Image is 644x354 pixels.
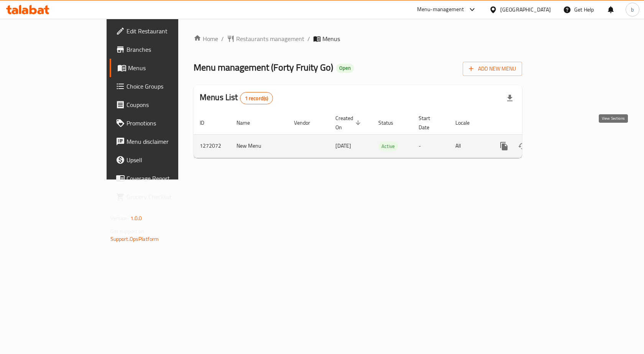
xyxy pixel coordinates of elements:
span: ID [200,118,214,127]
span: Coupons [127,100,208,109]
span: Restaurants management [236,34,304,43]
td: All [449,134,489,158]
a: Menus [110,59,214,77]
span: Upsell [127,155,208,165]
a: Choice Groups [110,77,214,95]
span: [DATE] [335,141,351,151]
a: Support.OpsPlatform [110,234,159,244]
a: Coverage Report [110,169,214,188]
span: Created On [335,114,363,132]
div: Total records count [240,92,273,104]
a: Restaurants management [227,34,304,43]
span: Menus [128,63,208,72]
span: Coverage Report [127,174,208,183]
span: Menu disclaimer [127,137,208,146]
span: Status [378,118,403,127]
span: Get support on: [110,226,146,236]
span: Choice Groups [127,82,208,91]
li: / [307,34,310,43]
span: Open [336,65,354,71]
li: / [221,34,224,43]
span: Active [378,142,398,151]
div: [GEOGRAPHIC_DATA] [500,5,551,14]
nav: breadcrumb [194,34,522,43]
span: Locale [455,118,480,127]
span: 1 record(s) [240,95,273,102]
span: 1.0.0 [130,213,142,223]
th: Actions [489,111,575,135]
span: Promotions [127,119,208,128]
table: enhanced table [194,111,575,158]
a: Coupons [110,95,214,114]
a: Menu disclaimer [110,132,214,151]
button: Add New Menu [463,62,522,76]
span: Add New Menu [469,64,516,74]
span: Vendor [294,118,320,127]
a: Upsell [110,151,214,169]
a: Promotions [110,114,214,132]
a: Grocery Checklist [110,188,214,206]
span: Edit Restaurant [127,26,208,36]
div: Menu-management [417,5,464,14]
span: Start Date [419,114,440,132]
button: more [495,137,513,155]
span: b [631,5,634,14]
span: Branches [127,45,208,54]
span: Grocery Checklist [127,192,208,201]
a: Edit Restaurant [110,22,214,40]
td: New Menu [230,134,288,158]
h2: Menus List [200,92,273,104]
td: - [412,134,449,158]
a: Branches [110,40,214,59]
button: Change Status [513,137,532,155]
span: Name [237,118,260,127]
span: Version: [110,213,129,223]
span: Menu management ( Forty Fruity Go ) [194,59,333,76]
div: Open [336,64,354,73]
div: Export file [501,89,519,107]
span: Menus [322,34,340,43]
